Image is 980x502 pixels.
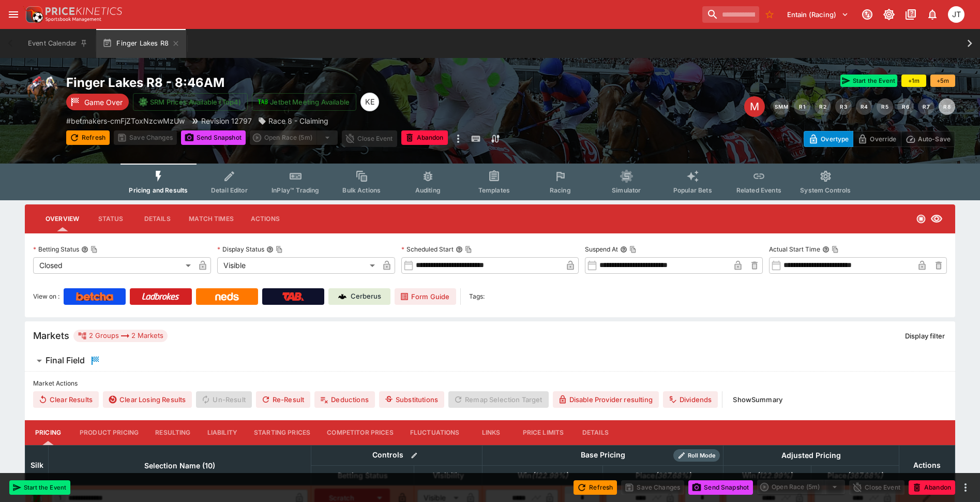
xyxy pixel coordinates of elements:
[133,460,227,472] span: Selection Name (10)
[401,130,448,145] button: Abandon
[276,246,283,253] button: Copy To Clipboard
[939,98,955,115] button: R8
[46,7,122,15] img: PriceKinetics
[4,5,23,24] button: open drawer
[25,445,49,485] th: Silk
[800,186,851,194] span: System Controls
[33,376,947,391] label: Market Actions
[147,420,199,445] button: Resulting
[342,186,381,194] span: Bulk Actions
[252,93,356,111] button: Jetbet Meeting Available
[945,3,968,26] button: Josh Tanner
[379,391,444,408] button: Substitutions
[918,98,934,115] button: R7
[215,292,238,301] img: Neds
[87,206,134,231] button: Status
[880,5,898,24] button: Toggle light/dark mode
[22,29,94,58] button: Event Calendar
[360,93,379,111] div: Kelvin Entwisle
[180,206,242,231] button: Match Times
[744,96,765,117] div: Edit Meeting
[421,469,475,482] span: Visibility
[515,420,572,445] button: Price Limits
[930,75,955,87] button: +5m
[199,420,246,445] button: Liability
[702,6,759,23] input: search
[901,5,920,24] button: Documentation
[401,132,448,142] span: Mark an event as closed and abandoned.
[46,355,85,366] h6: Final Field
[756,469,792,482] em: ( 122.99 %)
[142,292,179,301] img: Ladbrokes
[815,98,831,115] button: R2
[757,480,845,494] div: split button
[81,246,88,253] button: Betting StatusCopy To Clipboard
[408,449,421,462] button: Bulk edit
[478,186,510,194] span: Templates
[585,245,618,254] p: Suspend At
[33,245,79,254] p: Betting Status
[688,480,753,495] button: Send Snapshot
[840,75,897,87] button: Start the Event
[468,420,515,445] button: Links
[25,350,955,371] button: Final Field
[37,206,87,231] button: Overview
[120,164,859,200] div: Event type filters
[133,93,248,111] button: SRM Prices Available (Top4)
[773,98,955,115] nav: pagination navigation
[572,420,619,445] button: Details
[456,246,463,253] button: Scheduled StartCopy To Clipboard
[794,98,810,115] button: R1
[832,246,839,253] button: Copy To Clipboard
[351,291,381,302] p: Cerberus
[415,186,441,194] span: Auditing
[577,449,629,462] div: Base Pricing
[66,75,511,91] h2: Copy To Clipboard
[33,288,59,305] label: View on :
[46,17,101,22] img: Sportsbook Management
[469,288,485,305] label: Tags:
[624,469,702,482] span: Place(367.68%)
[33,391,99,408] button: Clear Results
[268,115,328,126] p: Race 8 - Claiming
[620,246,627,253] button: Suspend AtCopy To Clipboard
[761,6,778,23] button: No Bookmarks
[612,186,641,194] span: Simulator
[858,5,877,24] button: Connected to PK
[338,292,346,301] img: Cerberus
[918,134,951,144] p: Auto-Save
[847,469,883,482] em: ( 367.68 %)
[328,288,390,305] a: Cerberus
[506,469,579,482] span: Win(122.99%)
[532,469,568,482] em: ( 122.99 %)
[452,130,464,147] button: more
[663,391,718,408] button: Dividends
[201,115,252,126] p: Revision 12797
[731,469,804,482] span: Win(122.99%)
[923,5,942,24] button: Notifications
[773,98,790,115] button: SMM
[723,445,899,465] th: Adjusted Pricing
[33,330,69,342] h5: Markets
[84,97,123,108] p: Game Over
[897,98,914,115] button: R6
[78,330,163,342] div: 2 Groups 2 Markets
[258,115,328,126] div: Race 8 - Claiming
[282,292,304,301] img: TabNZ
[23,4,43,25] img: PriceKinetics Logo
[211,186,248,194] span: Detail Editor
[272,186,319,194] span: InPlay™ Trading
[217,257,379,274] div: Visible
[246,420,319,445] button: Starting Prices
[673,186,712,194] span: Popular Bets
[71,420,147,445] button: Product Pricing
[550,186,571,194] span: Racing
[326,469,399,482] span: Betting Status
[909,480,955,495] button: Abandon
[242,206,289,231] button: Actions
[899,328,951,344] button: Display filter
[217,245,264,254] p: Display Status
[821,134,849,144] p: Overtype
[9,480,70,495] button: Start the Event
[91,246,98,253] button: Copy To Clipboard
